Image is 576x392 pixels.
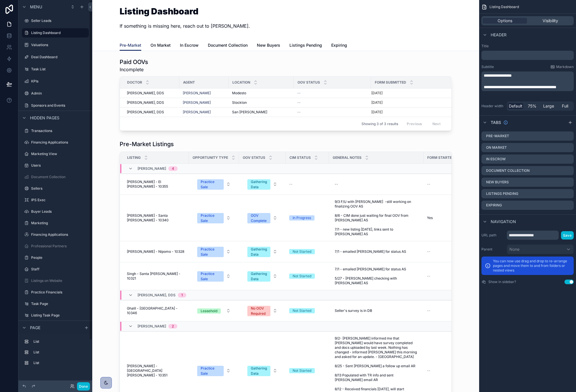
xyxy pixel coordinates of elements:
span: 75% [528,103,537,109]
button: Save [561,231,574,240]
span: Tabs [491,120,501,125]
label: List [33,361,86,365]
span: On Market [150,42,171,48]
a: Deal Dashboard [22,52,89,62]
a: Seller Leads [22,16,89,25]
label: Financing Applications [31,232,88,237]
a: Valuations [22,40,89,50]
span: Form Started? [427,155,456,160]
a: Marketing [22,218,89,228]
a: People [22,253,89,262]
label: Marketing View [31,152,88,156]
span: Markdown [556,65,574,69]
a: Pre-Market [120,40,141,51]
span: CIM Status [289,155,311,160]
label: Users [31,163,88,168]
p: If something is missing here, reach out to [PERSON_NAME]. [120,22,250,29]
span: Listings Pending [289,42,322,48]
a: Task Page [22,299,89,308]
span: OOV Status [298,80,320,85]
a: Task List [22,65,89,74]
span: Hidden pages [30,115,59,121]
span: None [509,246,519,252]
span: In Escrow [180,42,199,48]
label: List [33,350,86,355]
a: Financing Applications [22,230,89,239]
span: OOV Status [243,155,265,160]
label: List [33,339,86,344]
p: You can now use drag and drop to re-arrange pages and move them to and from folders or nested views [493,259,570,273]
span: Navigation [491,219,516,225]
label: Admin [31,91,88,96]
label: Document Collection [31,175,88,179]
span: Listing [127,155,141,160]
a: Listings Pending [289,40,322,52]
label: Deal Dashboard [31,55,88,59]
a: Professional Partners [22,242,89,251]
label: In Escrow [486,157,506,161]
a: Expiring [331,40,347,52]
a: On Market [150,40,171,52]
label: On Market [486,145,507,150]
label: New Buyers [486,180,509,184]
span: Opportunity Type [193,155,228,160]
label: Professional Partners [31,244,88,248]
button: Done [77,382,90,391]
label: Buyer Leads [31,209,88,214]
label: Listing Task Page [31,313,88,318]
h1: Listing Dashboard [120,7,250,16]
label: Pre-Market [486,134,509,138]
label: Parent [481,247,505,252]
a: Admin [22,89,89,98]
label: Title [481,44,574,48]
label: Staff [31,267,88,272]
a: Document Collection [208,40,248,52]
a: Practice Financials [22,288,89,297]
div: scrollable content [18,334,92,373]
div: 4 [172,166,174,171]
label: Show in sidebar? [488,280,516,284]
span: Large [543,103,554,109]
label: Marketing [31,221,88,225]
label: Sellers [31,186,88,191]
span: Header [491,32,507,38]
label: Financing Applications [31,140,88,145]
label: Header width [481,104,505,108]
a: Financing Applications [22,138,89,147]
a: Markdown [550,65,574,69]
label: Listings Pending [486,191,518,196]
label: Practice Financials [31,290,88,295]
span: Document Collection [208,42,248,48]
span: New Buyers [257,42,280,48]
label: Seller Leads [31,18,88,23]
label: Valuations [31,43,88,47]
a: Users [22,161,89,170]
span: Options [498,18,512,24]
a: Listings on Website [22,276,89,285]
span: Page [30,325,40,331]
label: Subtitle [481,65,494,69]
div: 2 [172,324,174,329]
span: Menu [30,4,42,10]
a: New Buyers [257,40,280,52]
span: Showing 3 of 3 results [362,122,398,126]
label: Sponsors and Events [31,103,88,108]
span: Listing Dashboard [490,5,519,9]
a: Listing Dashboard [22,28,89,37]
span: Doctor [127,80,142,85]
span: Pre-Market [120,42,141,48]
span: Form Submitted [375,80,406,85]
label: Listings on Website [31,278,88,283]
label: Task Page [31,301,88,306]
label: Task List [31,67,88,71]
span: Full [562,103,568,109]
a: Marketing View [22,149,89,159]
a: KPIs [22,77,89,86]
span: Agent [183,80,195,85]
span: Expiring [331,42,347,48]
label: People [31,255,88,260]
div: scrollable content [481,51,574,60]
span: Visibility [543,18,558,24]
div: 1 [181,293,183,297]
label: Listing Dashboard [31,31,85,35]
